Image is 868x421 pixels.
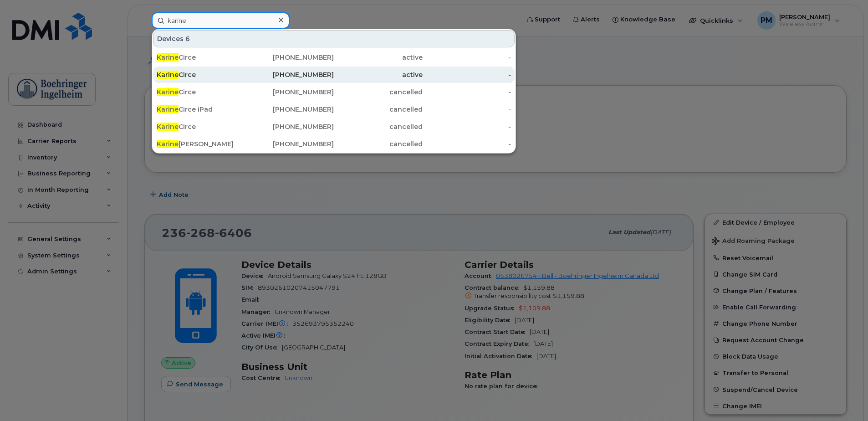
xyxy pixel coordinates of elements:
span: Karine [157,71,179,79]
span: Karine [157,88,179,96]
div: - [423,122,511,131]
span: Karine [157,123,179,131]
a: KarineCirce[PHONE_NUMBER]active- [153,67,515,83]
div: [PHONE_NUMBER] [245,53,334,62]
div: cancelled [334,122,423,131]
div: Circe [157,87,245,97]
a: KarineCirce[PHONE_NUMBER]active- [153,49,515,66]
div: [PHONE_NUMBER] [245,139,334,149]
span: Karine [157,105,179,113]
div: [PHONE_NUMBER] [245,87,334,97]
span: 6 [185,34,190,43]
div: - [423,105,511,114]
a: Karine[PERSON_NAME][PHONE_NUMBER]cancelled- [153,136,515,152]
div: - [423,139,511,149]
a: KarineCirce[PHONE_NUMBER]cancelled- [153,118,515,135]
div: - [423,70,511,79]
div: cancelled [334,139,423,149]
div: [PHONE_NUMBER] [245,70,334,79]
div: Devices [153,30,515,47]
div: - [423,53,511,62]
span: Karine [157,140,179,148]
div: [PERSON_NAME] [157,139,245,149]
div: active [334,70,423,79]
div: Circe [157,53,245,62]
div: Circe iPad [157,105,245,114]
div: Circe [157,70,245,79]
div: cancelled [334,87,423,97]
div: active [334,53,423,62]
div: - [423,87,511,97]
div: cancelled [334,105,423,114]
a: KarineCirce iPad[PHONE_NUMBER]cancelled- [153,101,515,118]
span: Karine [157,53,179,62]
div: [PHONE_NUMBER] [245,105,334,114]
a: KarineCirce[PHONE_NUMBER]cancelled- [153,84,515,100]
div: [PHONE_NUMBER] [245,122,334,131]
div: Circe [157,122,245,131]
